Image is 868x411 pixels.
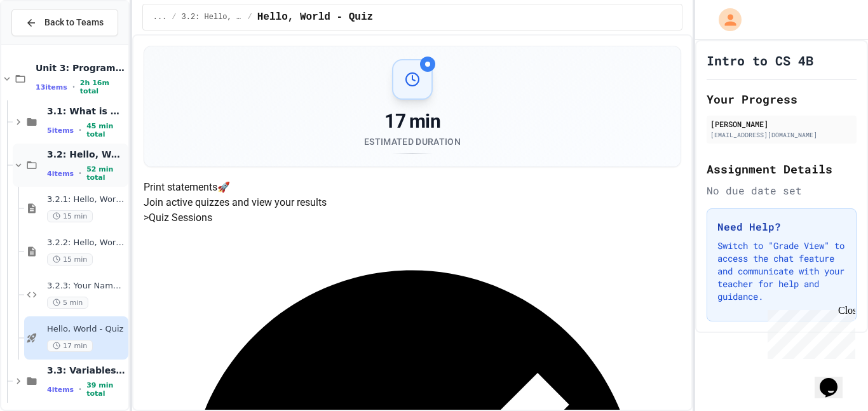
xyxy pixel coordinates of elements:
div: No due date set [707,183,857,198]
span: / [248,12,252,22]
span: Hello, World - Quiz [257,10,373,25]
span: 15 min [47,210,93,222]
span: 5 min [47,297,88,309]
h2: Assignment Details [707,160,857,178]
span: 3.2.1: Hello, World! [47,194,126,205]
span: ... [153,12,167,22]
div: 17 min [364,110,461,133]
span: • [79,125,81,135]
h5: > Quiz Sessions [144,210,682,226]
h3: Need Help? [717,219,846,234]
p: Switch to "Grade View" to access the chat feature and communicate with your teacher for help and ... [717,239,846,303]
span: 5 items [47,126,74,135]
span: 4 items [47,386,74,394]
h1: Intro to CS 4B [707,51,813,69]
div: [PERSON_NAME] [710,118,853,130]
span: 3.2: Hello, World! [182,12,243,22]
span: • [79,384,81,394]
span: • [79,168,81,179]
span: Hello, World - Quiz [47,324,126,335]
span: 3.2: Hello, World! [47,149,126,160]
span: 39 min total [86,381,126,398]
span: 15 min [47,253,93,266]
h4: Print statements 🚀 [144,180,682,195]
span: 17 min [47,340,93,352]
span: Back to Teams [44,16,104,29]
div: My Account [705,5,745,34]
div: Estimated Duration [364,135,461,148]
button: Back to Teams [11,9,118,36]
h2: Your Progress [707,90,857,108]
span: 3.3: Variables and Data Types [47,365,126,376]
span: / [172,12,176,22]
span: 4 items [47,170,74,178]
iframe: chat widget [763,305,855,359]
span: 52 min total [86,165,126,182]
span: 2h 16m total [80,79,126,95]
span: 3.1: What is Code? [47,105,126,117]
div: Chat with us now!Close [5,5,88,81]
div: [EMAIL_ADDRESS][DOMAIN_NAME] [710,130,853,140]
span: 45 min total [86,122,126,138]
span: • [72,82,75,92]
span: 3.2.2: Hello, World! - Review [47,238,126,248]
p: Join active quizzes and view your results [144,195,682,210]
span: Unit 3: Programming Fundamentals [36,62,126,74]
iframe: chat widget [815,360,855,398]
span: 3.2.3: Your Name and Favorite Movie [47,281,126,292]
span: 13 items [36,83,67,91]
